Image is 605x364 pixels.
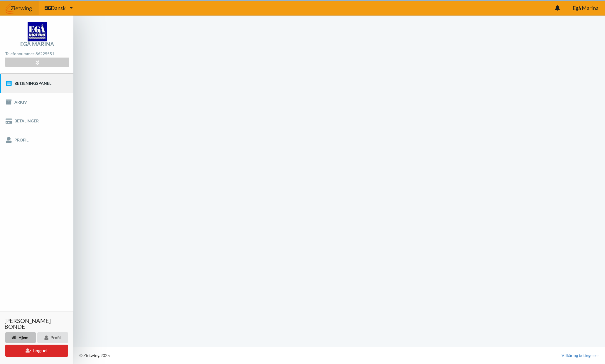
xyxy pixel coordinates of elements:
[51,5,65,11] span: Dansk
[4,318,69,329] span: [PERSON_NAME] BONDE
[5,345,68,357] button: Log ud
[20,41,54,47] div: Egå Marina
[28,22,47,41] img: logo
[562,353,599,358] a: Vilkår og betingelser
[573,5,599,11] span: Egå Marina
[5,50,69,58] div: Telefonnummer:
[37,332,68,343] div: Profil
[36,51,54,56] strong: 86225551
[5,332,36,343] div: Hjem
